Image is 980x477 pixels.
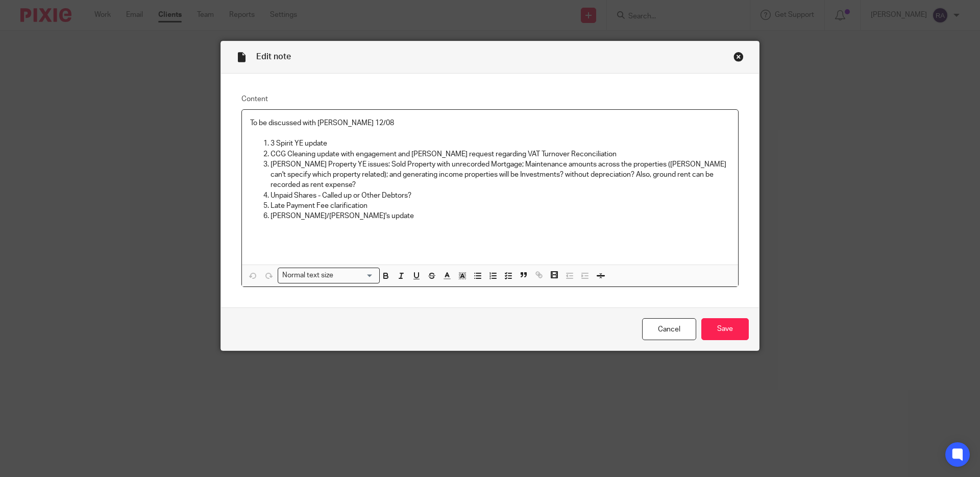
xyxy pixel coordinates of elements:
[256,53,291,61] span: Edit note
[271,149,730,159] p: CCG Cleaning update with engagement and [PERSON_NAME] request regarding VAT Turnover Reconciliation
[278,268,380,283] div: Search for option
[271,201,730,211] p: Late Payment Fee clarification
[337,270,374,281] input: Search for option
[280,270,336,281] span: Normal text size
[250,118,730,128] p: To be discussed with [PERSON_NAME] 12/08
[701,318,749,340] input: Save
[642,318,696,340] a: Cancel
[241,94,739,104] label: Content
[271,159,730,190] p: [PERSON_NAME] Property YE issues: Sold Property with unrecorded Mortgage; Maintenance amounts acr...
[271,211,730,221] p: [PERSON_NAME]/[PERSON_NAME]'s update
[733,52,744,62] div: Close this dialog window
[271,190,730,201] p: Unpaid Shares - Called up or Other Debtors?
[271,138,730,149] p: 3 Spirit YE update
